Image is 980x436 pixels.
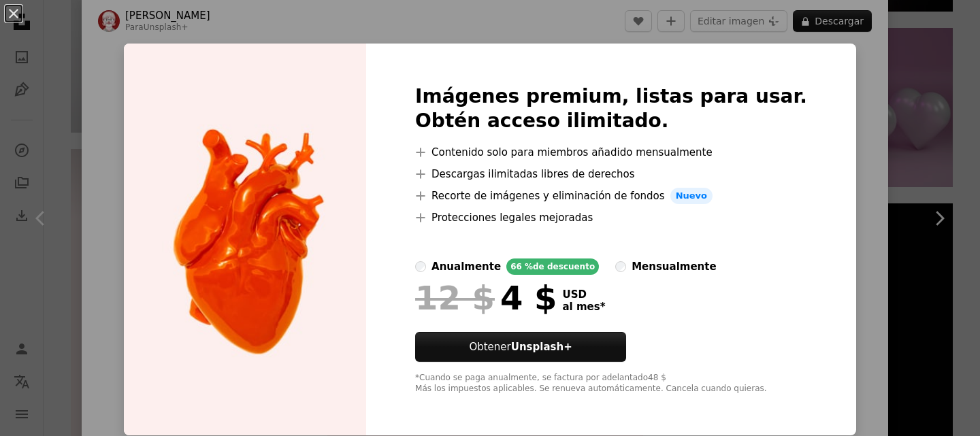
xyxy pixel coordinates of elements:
[415,84,807,133] h2: Imágenes premium, listas para usar. Obtén acceso ilimitado.
[615,261,626,272] input: mensualmente
[415,166,807,182] li: Descargas ilimitadas libres de derechos
[506,258,599,275] div: 66 % de descuento
[415,144,807,161] li: Contenido solo para miembros añadido mensualmente
[124,44,366,435] img: premium_photo-1701075032615-1b6867a46d3c
[431,258,501,275] div: anualmente
[562,301,605,313] span: al mes *
[415,209,807,226] li: Protecciones legales mejoradas
[562,288,605,301] span: USD
[415,280,557,316] div: 4 $
[670,188,713,204] span: Nuevo
[415,373,807,395] div: *Cuando se paga anualmente, se factura por adelantado 48 $ Más los impuestos aplicables. Se renue...
[415,188,807,204] li: Recorte de imágenes y eliminación de fondos
[632,258,716,275] div: mensualmente
[415,332,626,362] button: ObtenerUnsplash+
[415,280,495,316] span: 12 $
[511,341,572,353] strong: Unsplash+
[415,261,426,272] input: anualmente66 %de descuento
